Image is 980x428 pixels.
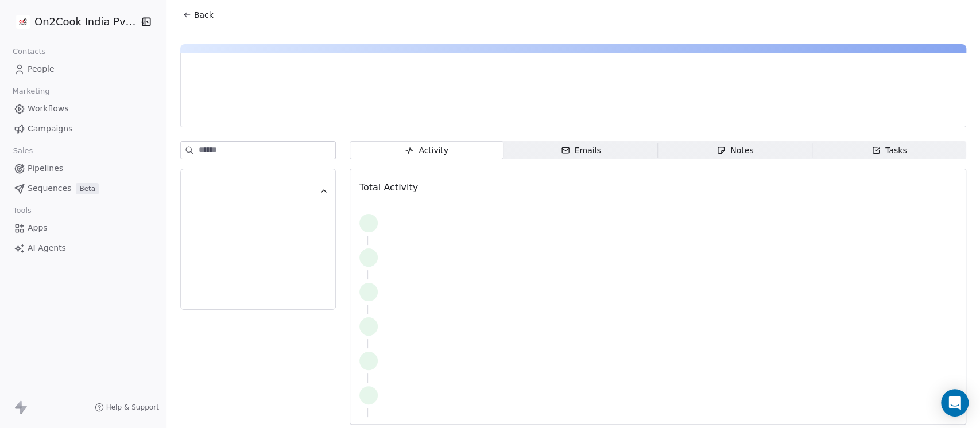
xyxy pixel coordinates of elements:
div: Emails [561,145,601,157]
span: Apps [28,222,48,234]
span: Back [194,9,214,21]
span: Sales [8,142,38,159]
span: Tools [8,202,36,219]
span: Total Activity [359,182,418,193]
button: Back [176,5,220,25]
a: Pipelines [9,159,157,178]
span: People [28,63,55,75]
a: People [9,60,157,79]
img: on2cook%20logo-04%20copy.jpg [16,15,30,29]
span: On2Cook India Pvt. Ltd. [34,14,136,29]
span: Marketing [7,83,55,100]
div: Notes [716,145,753,157]
span: Sequences [28,182,71,194]
a: Apps [9,219,157,238]
span: Campaigns [28,123,72,135]
span: Workflows [28,103,69,115]
a: Campaigns [9,119,157,138]
a: AI Agents [9,239,157,258]
a: Help & Support [95,403,159,412]
span: AI Agents [28,242,66,254]
span: Contacts [7,43,51,60]
a: Workflows [9,99,157,118]
button: On2Cook India Pvt. Ltd. [14,12,131,32]
div: Tasks [871,145,907,157]
span: Beta [76,183,99,194]
div: Open Intercom Messenger [941,389,969,417]
a: SequencesBeta [9,179,157,198]
span: Pipelines [28,162,63,174]
span: Help & Support [106,403,159,412]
